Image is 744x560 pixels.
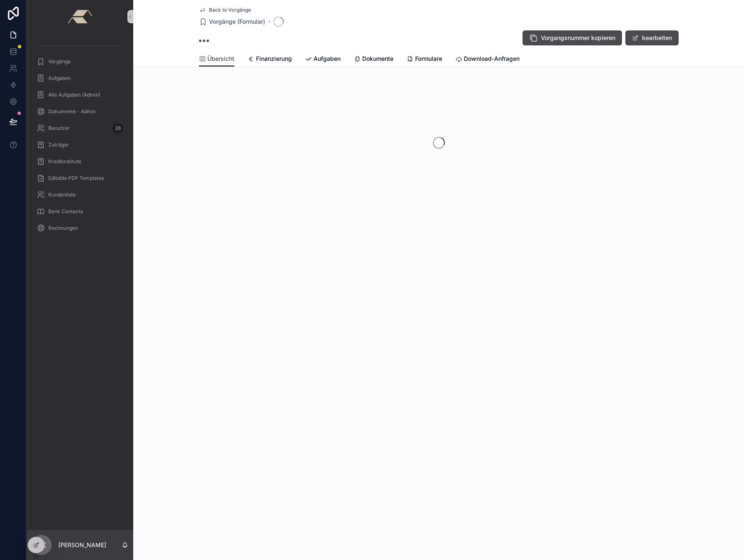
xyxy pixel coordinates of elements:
a: Dokumente - Admin [32,104,128,119]
a: Alle Aufgaben (Admin) [32,87,128,102]
a: Editable PDF Templates [32,171,128,186]
span: Kundenliste [48,192,76,198]
span: Back to Vorgänge [209,7,251,13]
a: Download-Anfragen [455,51,520,68]
span: Finanzierung [256,55,292,63]
button: bearbeiten [625,30,679,45]
a: Finanzierung [248,51,292,68]
a: Kreditinstitute [32,154,128,169]
a: Aufgaben [305,51,341,68]
span: Vorgänge [48,58,71,65]
span: Download-Anfragen [464,55,520,63]
a: Back to Vorgänge [199,7,251,13]
span: Kreditinstitute [48,158,81,165]
span: Vorgänge (Formular) [209,17,265,26]
span: Editable PDF Templates [48,175,104,182]
a: Vorgänge [32,54,128,69]
p: [PERSON_NAME] [58,541,106,549]
a: Aufgaben [32,71,128,86]
span: Benutzer [48,125,70,132]
span: Übersicht [207,55,234,63]
span: Rechnungen [48,225,78,231]
a: Kundenliste [32,187,128,202]
a: Formulare [407,51,442,68]
a: Bank Contacts [32,204,128,219]
span: Dokumente - Admin [48,108,96,115]
span: Zuträger [48,142,69,148]
img: App logo [67,10,92,23]
a: Rechnungen [32,221,128,236]
span: Dokumente [362,55,393,63]
span: Alle Aufgaben (Admin) [48,92,100,98]
a: Vorgänge (Formular) [199,17,265,26]
div: scrollable content [27,33,133,246]
a: Dokumente [354,51,393,68]
span: Bank Contacts [48,208,83,215]
button: Vorgangsnummer kopieren [523,30,622,45]
a: Übersicht [199,51,234,67]
span: Formulare [415,55,442,63]
a: Benutzer28 [32,121,128,136]
span: Aufgaben [48,75,71,82]
div: 28 [112,123,123,133]
span: Aufgaben [314,55,341,63]
a: Zuträger [32,137,128,152]
span: Vorgangsnummer kopieren [541,34,615,42]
